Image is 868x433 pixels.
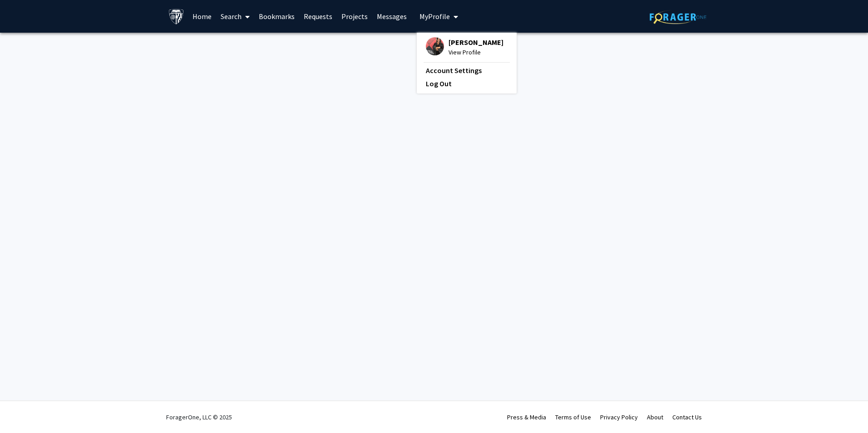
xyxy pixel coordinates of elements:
[426,78,508,89] a: Log Out
[507,413,546,421] a: Press & Media
[600,413,638,421] a: Privacy Policy
[555,413,591,421] a: Terms of Use
[647,413,663,421] a: About
[426,65,508,76] a: Account Settings
[168,9,184,25] img: Johns Hopkins University Logo
[449,47,503,57] span: View Profile
[650,10,706,24] img: ForagerOne Logo
[166,401,232,433] div: ForagerOne, LLC © 2025
[672,413,702,421] a: Contact Us
[449,37,503,47] span: [PERSON_NAME]
[216,0,254,32] a: Search
[426,37,444,55] img: Profile Picture
[299,0,337,32] a: Requests
[337,0,372,32] a: Projects
[188,0,216,32] a: Home
[372,0,411,32] a: Messages
[419,12,450,21] span: My Profile
[426,37,503,57] div: Profile Picture[PERSON_NAME]View Profile
[254,0,299,32] a: Bookmarks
